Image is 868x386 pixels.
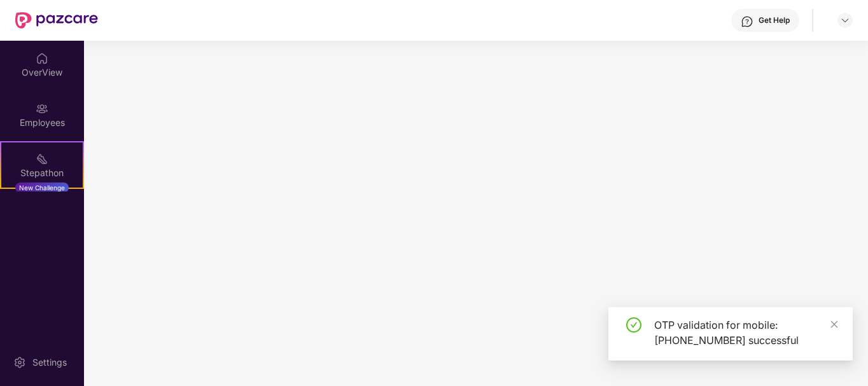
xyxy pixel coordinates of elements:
[654,317,837,348] div: OTP validation for mobile: [PHONE_NUMBER] successful
[36,153,48,165] img: svg+xml;base64,PHN2ZyB4bWxucz0iaHR0cDovL3d3dy53My5vcmcvMjAwMC9zdmciIHdpZHRoPSIyMSIgaGVpZ2h0PSIyMC...
[840,15,850,25] img: svg+xml;base64,PHN2ZyBpZD0iRHJvcGRvd24tMzJ4MzIiIHhtbG5zPSJodHRwOi8vd3d3LnczLm9yZy8yMDAwL3N2ZyIgd2...
[759,15,790,25] div: Get Help
[36,52,48,65] img: svg+xml;base64,PHN2ZyBpZD0iSG9tZSIgeG1sbnM9Imh0dHA6Ly93d3cudzMub3JnLzIwMDAvc3ZnIiB3aWR0aD0iMjAiIG...
[15,183,69,193] div: New Challenge
[741,15,753,28] img: svg+xml;base64,PHN2ZyBpZD0iSGVscC0zMngzMiIgeG1sbnM9Imh0dHA6Ly93d3cudzMub3JnLzIwMDAvc3ZnIiB3aWR0aD...
[15,12,98,29] img: New Pazcare Logo
[36,102,48,115] img: svg+xml;base64,PHN2ZyBpZD0iRW1wbG95ZWVzIiB4bWxucz0iaHR0cDovL3d3dy53My5vcmcvMjAwMC9zdmciIHdpZHRoPS...
[13,356,26,369] img: svg+xml;base64,PHN2ZyBpZD0iU2V0dGluZy0yMHgyMCIgeG1sbnM9Imh0dHA6Ly93d3cudzMub3JnLzIwMDAvc3ZnIiB3aW...
[626,317,641,333] span: check-circle
[830,320,839,329] span: close
[1,167,83,179] div: Stepathon
[29,356,71,369] div: Settings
